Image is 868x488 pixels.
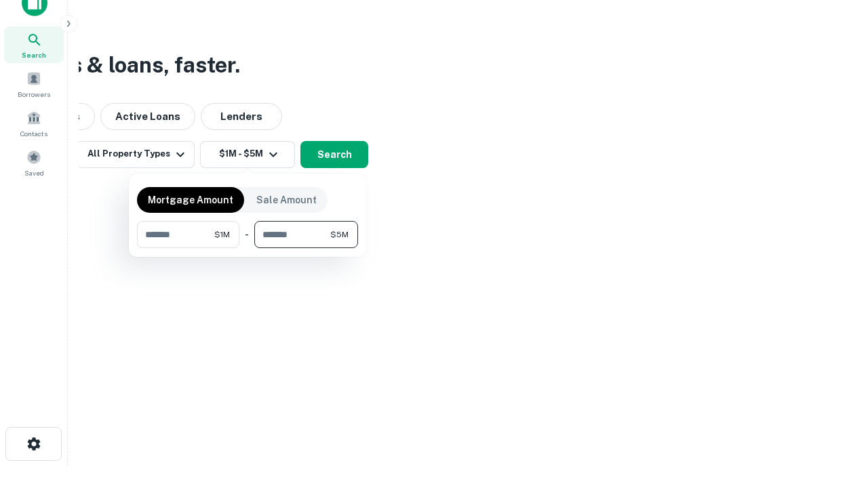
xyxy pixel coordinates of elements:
[330,228,349,241] span: $5M
[800,336,868,401] iframe: Chat Widget
[245,221,249,248] div: -
[148,192,233,207] p: Mortgage Amount
[214,228,230,241] span: $1M
[256,192,317,207] p: Sale Amount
